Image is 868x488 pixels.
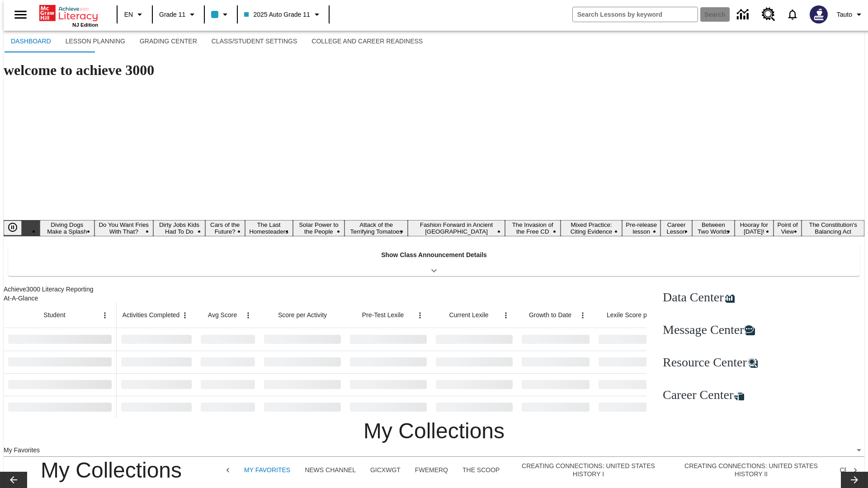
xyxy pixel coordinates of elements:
[4,458,219,483] h3: My Collections
[663,388,733,402] span: Career Center
[431,373,517,396] div: No Data,
[196,373,259,396] div: No Data,
[153,220,205,236] button: Slide 3 Dirty Jobs Kids Had To Do
[529,310,571,320] span: Growth to Date
[156,6,201,23] button: Grade: Grade 11, Select a grade
[123,310,180,320] span: Activities Completed
[362,310,404,320] span: Pre-Test Lexile
[124,10,133,19] span: EN
[431,351,517,373] div: No Data,
[117,351,196,373] div: No Data,
[132,31,204,52] button: Grading Center
[8,245,860,276] div: Show Class Announcement Details
[304,31,430,52] button: College and Career Readiness
[663,355,747,370] span: Resource Center
[159,10,185,19] span: Grade 11
[731,2,756,27] a: Data Center
[4,418,864,444] h3: My Collections
[7,1,34,28] button: Open side menu
[94,220,153,236] button: Slide 2 Do You Want Fries With That?
[178,309,192,322] button: Open Menu
[40,220,94,236] button: Slide 1 Diving Dogs Make a Splash
[455,457,507,483] button: The Scoop
[692,220,735,236] button: Slide 13 Between Two Worlds
[657,317,760,343] a: Message Center
[657,350,763,375] a: Resource Center, Will open in new tab
[576,309,590,322] button: Open Menu
[408,457,455,483] button: fWeMERQ
[561,220,622,236] button: Slide 10 Mixed Practice: Citing Evidence
[774,220,802,236] button: Slide 15 Point of View
[431,328,517,351] div: No Data,
[196,351,259,373] div: No Data,
[431,396,517,418] div: No Data,
[117,396,196,418] div: No Data,
[117,328,196,351] div: No Data,
[208,310,237,320] span: Avg Score
[804,3,833,26] button: Select a new avatar
[660,220,692,236] button: Slide 12 Career Lesson
[657,382,750,408] a: Career Center
[297,457,363,483] button: News Channel
[58,31,132,52] button: Lesson Planning
[622,220,660,236] button: Slide 11 Pre-release lesson
[219,457,237,483] div: Previous
[781,3,804,26] a: Notifications
[841,472,868,488] button: Lesson carousel, Next
[810,5,828,23] img: Avatar
[98,309,112,322] button: Open Menu
[72,22,98,28] span: NJ Edition
[293,220,345,236] button: Slide 6 Solar Power to the People
[39,4,98,22] a: Home
[241,6,325,23] button: Class: 2025 Auto Grade 11, Select your class
[657,285,740,310] a: Data Center
[413,309,427,322] button: Open Menu
[4,62,864,79] h1: welcome to achieve 3000
[499,309,513,322] button: Open Menu
[196,396,259,418] div: No Data,
[670,457,832,483] button: Creating Connections: United States History II
[381,250,487,260] p: Show Class Announcement Details
[4,31,58,52] button: Dashboard
[833,6,868,23] button: Profile/Settings
[735,220,774,236] button: Slide 14 Hooray for Constitution Day!
[802,220,864,236] button: Slide 16 The Constitution's Balancing Act
[237,457,297,483] button: My Favorites
[663,323,744,337] span: Message Center
[363,457,408,483] button: GicxWGt
[344,220,408,236] button: Slide 7 Attack of the Terrifying Tomatoes
[205,220,245,236] button: Slide 4 Cars of the Future?
[663,290,724,305] span: Data Center
[573,7,698,22] input: search field
[237,457,846,483] div: My Collections
[846,457,864,483] div: Next
[204,31,305,52] button: Class/Student Settings
[196,328,259,351] div: No Data,
[505,220,561,236] button: Slide 9 The Invasion of the Free CD
[244,10,310,19] span: 2025 Auto Grade 11
[120,6,149,23] button: Language: EN, Select a language
[507,457,670,483] button: Creating Connections: United States History I
[43,310,65,320] span: Student
[408,220,505,236] button: Slide 8 Fashion Forward in Ancient Rome
[278,310,327,320] span: Score per Activity
[837,10,852,19] span: Tauto
[4,31,864,52] div: SubNavbar
[208,6,234,23] button: Class color is light blue. Change class color
[39,3,98,28] div: Home
[4,221,22,235] button: Pause
[607,310,672,320] span: Lexile Score per Month
[241,309,255,322] button: Open Menu
[4,31,430,52] div: SubNavbar
[245,220,293,236] button: Slide 5 The Last Homesteaders
[4,444,864,457] div: My Favorites
[756,2,781,27] a: Resource Center, Will open in new tab
[117,373,196,396] div: No Data,
[449,310,488,320] span: Current Lexile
